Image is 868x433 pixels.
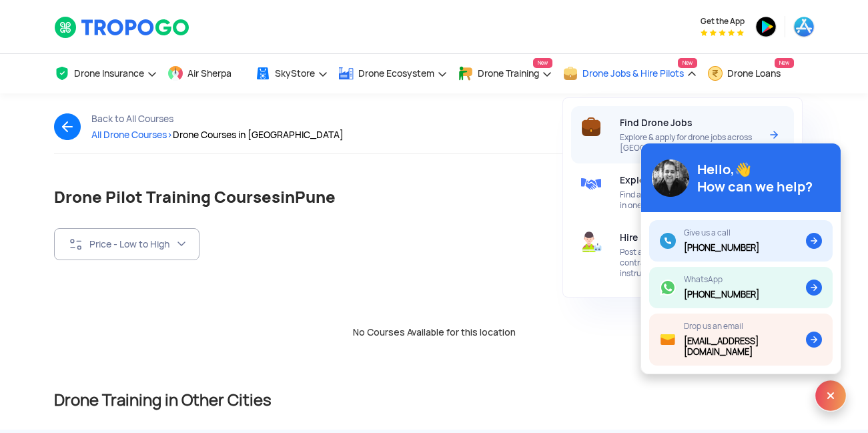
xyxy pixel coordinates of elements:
span: SkyStore [275,68,315,79]
a: Drone Insurance [54,54,157,93]
a: Hire Drone PilotsPost a [DEMOGRAPHIC_DATA] or contractual job to hire pilots, instructors & more [571,221,794,289]
a: SkyStore [255,54,328,93]
div: Hello,👋 How can we help? [697,161,813,195]
img: ic_x.svg [815,380,847,412]
span: Get the App [701,16,745,27]
a: Drone Ecosystem [338,54,448,93]
img: ic_arrow.svg [806,332,822,348]
img: ic_arrow.svg [806,280,822,296]
span: New [678,58,697,68]
span: Explore & apply for drone jobs across [GEOGRAPHIC_DATA] [620,132,761,153]
a: WhatsApp[PHONE_NUMBER] [649,267,833,308]
button: Price - Low to High [54,228,199,260]
a: Explore Drone TendersFind all the government drone tenders in one place [571,163,794,221]
a: Drop us an email[EMAIL_ADDRESS][DOMAIN_NAME] [649,314,833,366]
div: [EMAIL_ADDRESS][DOMAIN_NAME] [684,336,806,358]
span: New [775,58,794,68]
div: Drop us an email [684,322,806,331]
a: Give us a call[PHONE_NUMBER] [649,220,833,262]
span: in [280,187,295,207]
span: Drone Insurance [74,68,144,79]
h1: Drone Pilot Training Courses Pune [54,187,815,207]
h2: Drone Training in Other Cities [54,392,815,408]
div: Back to All Courses [91,113,344,124]
img: img_avatar@2x.png [652,159,689,197]
img: App Raking [701,29,744,36]
a: Air Sherpa [167,54,245,93]
span: Drone Loans [727,68,781,79]
span: All Drone Courses [91,129,173,141]
div: [PHONE_NUMBER] [684,243,759,254]
span: > [167,129,173,141]
span: Drone Jobs & Hire Pilots [582,68,684,79]
div: Give us a call [684,228,759,238]
img: ic_tenders.svg [580,173,602,195]
img: ic_playstore.png [755,16,777,37]
a: Drone LoansNew [707,54,794,93]
a: Drone TrainingNew [458,54,552,93]
img: ic_appstore.png [793,16,815,37]
span: Drone Ecosystem [358,68,434,79]
span: Post a [DEMOGRAPHIC_DATA] or contractual job to hire pilots, instructors & more [620,247,761,279]
a: Drone Jobs & Hire PilotsNew [562,54,697,93]
span: Drone Courses in [GEOGRAPHIC_DATA] [173,129,344,141]
div: WhatsApp [684,275,759,284]
div: Price - Low to High [89,238,176,250]
div: No Courses Available for this location [44,326,825,339]
div: [PHONE_NUMBER] [684,290,759,300]
span: Explore Drone Tenders [620,175,721,185]
span: Drone Training [478,68,539,79]
img: ic_whatsapp.svg [660,280,676,296]
span: Air Sherpa [187,68,232,79]
img: ic_uav_pilot.svg [580,231,602,252]
img: TropoGo Logo [54,16,191,39]
img: ic_arrow.svg [806,233,822,249]
img: Arrow [766,127,782,143]
img: ic_call.svg [660,233,676,249]
span: Hire Drone Pilots [620,232,696,243]
span: Find all the government drone tenders in one place [620,189,761,211]
span: New [533,58,552,68]
img: ic_mail.svg [660,332,676,348]
img: ic_briefcase1.svg [580,116,602,137]
a: Find Drone JobsExplore & apply for drone jobs across [GEOGRAPHIC_DATA]Arrow [571,106,794,163]
span: Find Drone Jobs [620,117,693,128]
